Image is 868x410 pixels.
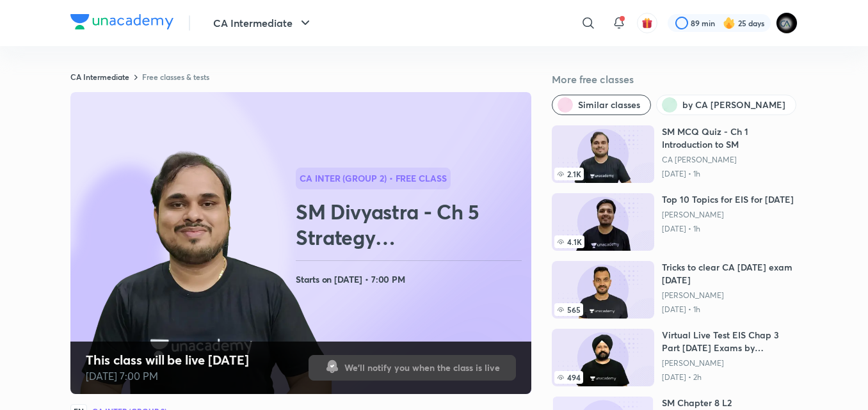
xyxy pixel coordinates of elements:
[662,261,798,287] h6: Tricks to clear CA [DATE] exam [DATE]
[86,352,249,368] h4: This class will be live [DATE]
[637,13,657,33] button: avatar
[344,361,500,374] span: We'll notify you when the class is live
[578,99,640,111] span: Similar classes
[662,290,798,301] a: [PERSON_NAME]
[70,14,173,33] a: Company Logo
[662,210,794,220] a: [PERSON_NAME]
[682,99,785,111] span: by CA Kishan Kumar
[309,355,516,381] button: We'll notify you when the class is live
[662,358,798,368] a: [PERSON_NAME]
[662,397,732,409] h6: SM Chapter 8 L2
[205,10,321,36] button: CA Intermediate
[662,372,798,382] p: [DATE] • 2h
[86,368,249,384] p: [DATE] 7:00 PM
[552,95,651,115] button: Similar classes
[554,303,583,316] span: 565
[662,224,794,234] p: [DATE] • 1h
[296,199,526,250] h2: SM Divyastra - Ch 5 Strategy Implementation & Eval. - [DATE]
[662,304,798,315] p: [DATE] • 1h
[142,72,209,82] a: Free classes & tests
[552,72,798,87] h5: More free classes
[554,168,584,180] span: 2.1K
[70,14,173,29] img: Company Logo
[723,17,735,29] img: streak
[662,329,798,354] h6: Virtual Live Test EIS Chap 3 Part [DATE] Exams by [PERSON_NAME]
[554,371,583,384] span: 494
[662,169,798,179] p: [DATE] • 1h
[662,155,798,165] a: CA [PERSON_NAME]
[70,72,129,82] a: CA Intermediate
[776,12,798,34] img: poojita Agrawal
[662,193,794,206] h6: Top 10 Topics for EIS for [DATE]
[554,235,584,248] span: 4.1K
[296,271,526,288] h4: Starts on [DATE] • 7:00 PM
[662,125,798,151] h6: SM MCQ Quiz - Ch 1 Introduction to SM
[656,95,796,115] button: by CA Kishan Kumar
[641,17,653,29] img: avatar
